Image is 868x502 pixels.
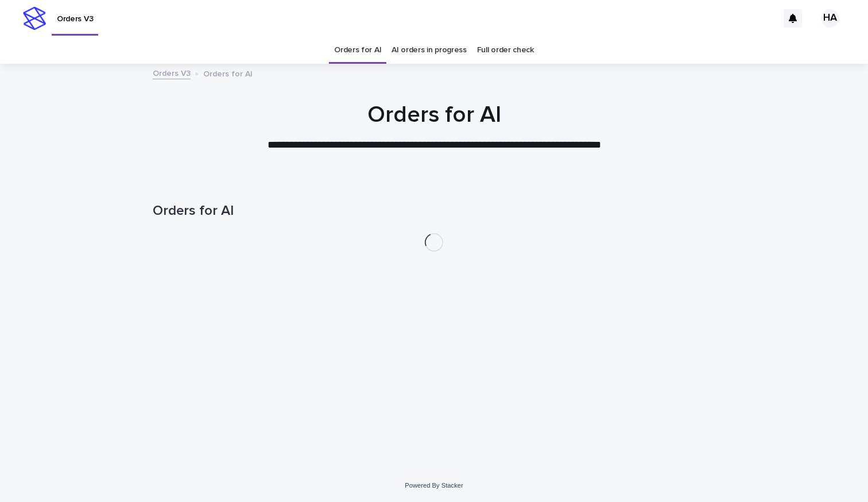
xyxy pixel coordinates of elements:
img: stacker-logo-s-only.png [23,7,46,30]
a: Powered By Stacker [405,482,463,489]
h1: Orders for AI [153,203,715,219]
a: Orders for AI [334,37,381,64]
h1: Orders for AI [153,101,715,129]
p: Orders for AI [203,67,253,79]
div: HA [821,9,839,28]
a: Full order check [477,37,534,64]
a: Orders V3 [153,66,191,79]
a: AI orders in progress [392,37,467,64]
